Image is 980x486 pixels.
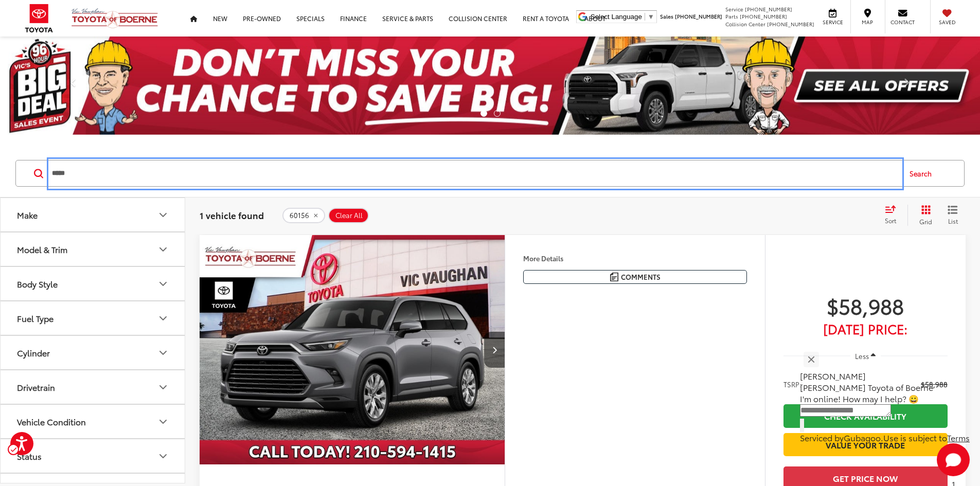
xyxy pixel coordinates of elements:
div: Vehicle Condition [17,417,86,426]
button: StatusStatus [1,439,186,473]
span: $58,988 [783,293,948,318]
div: Drivetrain [17,382,55,392]
div: Make [17,210,38,220]
div: Fuel Type [157,312,169,325]
span: Clear All [335,211,363,220]
a: Value Your Trade [783,433,948,456]
div: Submenu [907,205,966,225]
div: Make [157,209,169,221]
button: Select sort value [880,205,907,225]
div: Status [157,450,169,462]
span: Map [856,19,879,26]
button: MakeMake [1,198,186,231]
span: Service [821,19,844,26]
span: Select Language [591,13,642,21]
button: Next image [484,332,505,368]
span: Collision Center [725,20,765,28]
span: Comments [621,272,661,282]
div: Drivetrain [157,381,169,393]
span: [PHONE_NUMBER] [740,12,787,20]
div: Fuel Type [17,313,54,323]
span: List [948,217,958,225]
a: Check Availability [783,404,948,427]
a: 2026 Toyota Grand Highlander Limited2026 Toyota Grand Highlander Limited2026 Toyota Grand Highlan... [199,235,506,464]
span: 1 vehicle found [200,209,264,221]
button: Model & TrimModel & Trim [1,232,186,266]
input: Search by Make, Model, or Keyword [51,161,900,186]
span: [PHONE_NUMBER] [745,5,792,13]
a: Select Language▼ [591,13,654,21]
span: Less [855,351,869,361]
span: [PHONE_NUMBER] [675,12,722,20]
img: Comments [610,273,618,281]
button: Toggle Chat Window [937,443,970,476]
div: Body Style [17,279,58,289]
button: Fuel TypeFuel Type [1,301,186,335]
span: $58,988 [921,379,948,389]
svg: Start Chat [937,443,970,476]
div: Cylinder [17,348,50,357]
span: Grid [919,217,932,226]
button: Body StyleBody Style [1,267,186,300]
button: DrivetrainDrivetrain [1,370,186,404]
span: Parts [725,12,738,20]
button: Search [900,160,947,186]
div: 2026 Toyota Grand Highlander Limited 0 [199,235,506,464]
span: 60156 [290,211,309,220]
span: ▼ [648,13,654,21]
div: Cylinder [157,347,169,359]
button: Less [850,347,881,365]
button: List View [940,205,966,225]
button: Vehicle ConditionVehicle Condition [1,405,186,438]
span: ​ [645,13,645,21]
div: Status [17,451,42,461]
span: Sales [660,12,673,20]
div: Vehicle Condition [157,416,169,428]
img: 2026 Toyota Grand Highlander Limited [199,235,506,465]
div: Submenu [880,205,907,225]
span: Contact [890,19,915,26]
img: Vic Vaughan Toyota of Boerne Boerne, TX [71,8,158,29]
button: remove 60156 [282,208,325,223]
span: [DATE] Price: [783,323,948,334]
button: Grid View [907,205,940,225]
span: [PHONE_NUMBER] [767,20,814,28]
span: Sort [885,216,896,225]
button: Comments [523,270,747,284]
div: Page Menu [880,205,966,225]
div: Model & Trim [157,243,169,256]
h4: More Details [523,255,747,262]
button: CylinderCylinder [1,336,186,369]
span: Saved [936,19,958,26]
div: Model & Trim [17,244,67,254]
div: Body Style [157,278,169,290]
span: Service [725,5,743,13]
span: TSRP: [783,379,801,389]
button: Clear All [328,208,369,223]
